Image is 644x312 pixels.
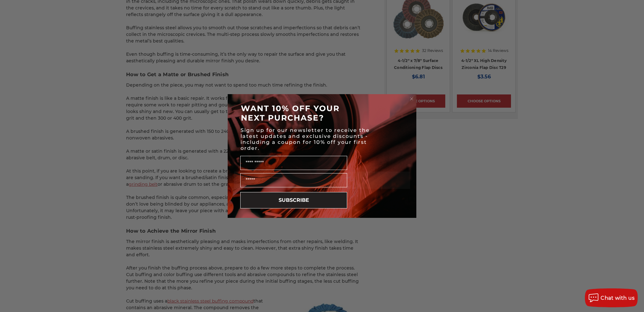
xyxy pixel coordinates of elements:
input: Email [240,173,347,187]
span: Chat with us [601,295,635,301]
span: Sign up for our newsletter to receive the latest updates and exclusive discounts - including a co... [241,127,370,151]
button: Close dialog [408,96,415,102]
span: WANT 10% OFF YOUR NEXT PURCHASE? [241,104,340,122]
button: SUBSCRIBE [240,192,347,208]
button: Chat with us [585,288,638,307]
